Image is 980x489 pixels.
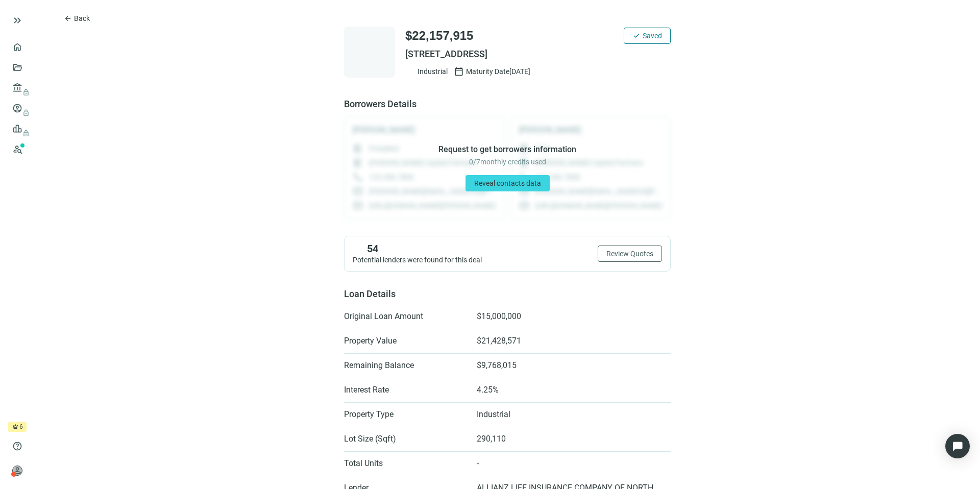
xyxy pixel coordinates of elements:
[344,98,671,110] span: Borrowers Details
[477,360,517,371] span: $9,768,015
[74,14,90,22] span: Back
[344,336,467,346] span: Property Value
[477,385,499,395] span: 4.25%
[469,157,546,167] span: 0 / 7 monthly credits used
[12,441,22,451] span: help
[344,385,467,395] span: Interest Rate
[477,336,521,346] span: $21,428,571
[643,32,662,40] span: Saved
[344,311,467,322] span: Original Loan Amount
[344,288,396,299] span: Loan Details
[606,250,653,258] span: Review Quotes
[438,144,576,155] span: Request to get borrowers information
[12,424,18,430] span: crown
[474,179,541,187] span: Reveal contacts data
[64,14,72,22] span: arrow_back
[405,28,473,44] span: $22,157,915
[19,422,23,432] span: 6
[632,32,641,40] span: check
[477,409,510,420] span: Industrial
[477,311,521,322] span: $15,000,000
[353,256,482,264] span: Potential lenders were found for this deal
[418,66,448,77] span: Industrial
[945,434,970,458] div: Open Intercom Messenger
[598,246,662,262] button: Review Quotes
[344,458,467,469] span: Total Units
[367,242,378,255] span: 54
[465,175,550,191] button: Reveal contacts data
[624,28,671,44] button: checkSaved
[55,10,99,27] button: arrow_backBack
[344,360,467,371] span: Remaining Balance
[405,48,671,60] span: [STREET_ADDRESS]
[477,434,506,444] span: 290,110
[344,409,467,420] span: Property Type
[477,458,479,469] span: -
[12,466,22,476] span: person
[454,66,464,77] span: calendar_today
[11,14,23,27] button: keyboard_double_arrow_right
[466,66,530,77] span: Maturity Date [DATE]
[344,434,467,444] span: Lot Size (Sqft)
